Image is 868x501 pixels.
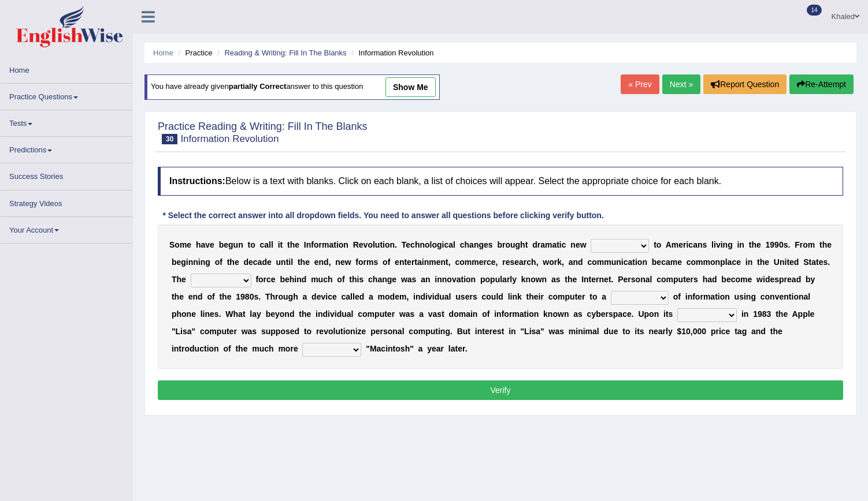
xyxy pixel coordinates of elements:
[296,275,302,284] b: n
[267,257,272,267] b: e
[531,257,536,267] b: h
[193,257,198,267] b: n
[766,240,770,249] b: 1
[229,83,287,91] b: partially correct
[520,240,525,249] b: h
[201,240,206,249] b: a
[318,275,324,284] b: u
[576,240,580,249] b: e
[472,257,478,267] b: m
[253,257,258,267] b: c
[196,240,201,249] b: h
[549,257,554,267] b: o
[515,240,521,249] b: g
[286,257,289,267] b: t
[728,257,732,267] b: a
[478,240,484,249] b: g
[352,275,357,284] b: h
[290,240,295,249] b: h
[587,257,592,267] b: c
[514,257,519,267] b: e
[224,240,228,249] b: e
[278,240,280,249] b: i
[554,257,557,267] b: r
[795,240,800,249] b: F
[264,240,269,249] b: a
[756,240,761,249] b: e
[621,74,659,94] a: « Prev
[460,240,465,249] b: c
[224,48,346,57] a: Reading & Writing: Fill In The Blanks
[359,275,363,284] b: s
[628,257,633,267] b: a
[248,257,253,267] b: e
[570,240,576,249] b: n
[280,240,283,249] b: t
[414,257,417,267] b: t
[238,240,243,249] b: n
[448,240,453,249] b: a
[266,275,271,284] b: c
[488,240,493,249] b: s
[306,240,311,249] b: n
[175,47,212,58] li: Practice
[545,240,552,249] b: m
[666,240,672,249] b: A
[285,275,290,284] b: e
[417,257,422,267] b: a
[822,240,828,249] b: h
[784,240,788,249] b: s
[662,74,700,94] a: Next »
[543,257,549,267] b: w
[562,257,564,267] b: ,
[219,240,224,249] b: b
[153,48,173,57] a: Home
[739,240,744,249] b: n
[181,257,186,267] b: g
[210,240,214,249] b: e
[580,240,587,249] b: w
[295,240,299,249] b: e
[672,240,678,249] b: m
[441,257,446,267] b: n
[385,77,436,97] a: show me
[215,257,220,267] b: o
[453,240,455,249] b: l
[328,275,333,284] b: h
[803,257,808,267] b: S
[430,240,432,249] b: l
[406,240,410,249] b: e
[329,240,333,249] b: a
[497,240,502,249] b: b
[745,257,748,267] b: i
[333,240,336,249] b: t
[789,257,794,267] b: e
[779,240,784,249] b: 0
[337,275,342,284] b: o
[322,240,329,249] b: m
[158,210,609,222] div: * Select the correct answer into all dropdown fields. You need to answer all questions before cli...
[621,257,624,267] b: i
[353,240,359,249] b: R
[803,240,808,249] b: o
[525,240,528,249] b: t
[816,257,819,267] b: t
[502,240,505,249] b: r
[271,275,276,284] b: e
[823,257,828,267] b: s
[624,257,628,267] b: c
[465,240,470,249] b: h
[459,257,465,267] b: o
[172,257,177,267] b: b
[677,257,682,267] b: e
[323,275,328,284] b: c
[448,257,451,267] b: ,
[363,257,366,267] b: r
[198,257,201,267] b: i
[348,47,433,58] li: Information Revolution
[687,257,691,267] b: c
[604,257,611,267] b: m
[491,257,496,267] b: e
[703,74,787,94] button: Report Question
[250,240,255,249] b: o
